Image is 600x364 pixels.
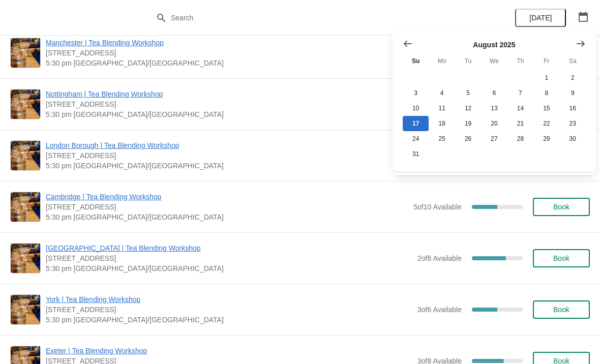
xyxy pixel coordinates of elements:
span: [STREET_ADDRESS] [46,99,412,109]
button: Sunday August 31 2025 [403,146,429,162]
button: [DATE] [515,9,566,27]
span: 5:30 pm [GEOGRAPHIC_DATA]/[GEOGRAPHIC_DATA] [46,315,412,325]
span: 5:30 pm [GEOGRAPHIC_DATA]/[GEOGRAPHIC_DATA] [46,58,408,68]
img: York | Tea Blending Workshop | 73 Low Petergate, YO1 7HY | 5:30 pm Europe/London [11,295,40,324]
span: 5 of 10 Available [413,203,462,211]
button: Monday August 25 2025 [429,131,455,146]
span: [STREET_ADDRESS] [46,150,408,161]
span: 2 of 6 Available [417,254,462,262]
span: Manchester | Tea Blending Workshop [46,38,408,48]
img: Manchester | Tea Blending Workshop | 57 Church St, Manchester, M4 1PD | 5:30 pm Europe/London [11,38,40,68]
button: Tuesday August 26 2025 [455,131,481,146]
button: Monday August 11 2025 [429,101,455,116]
span: York | Tea Blending Workshop [46,294,412,305]
button: Book [533,249,590,267]
th: Friday [533,52,559,70]
button: Saturday August 9 2025 [560,85,586,101]
button: Show next month, September 2025 [572,35,590,53]
button: Sunday August 3 2025 [403,85,429,101]
button: Friday August 8 2025 [533,85,559,101]
button: Tuesday August 5 2025 [455,85,481,101]
span: [STREET_ADDRESS] [46,305,412,315]
button: Sunday August 10 2025 [403,101,429,116]
span: 5:30 pm [GEOGRAPHIC_DATA]/[GEOGRAPHIC_DATA] [46,212,408,222]
span: 5:30 pm [GEOGRAPHIC_DATA]/[GEOGRAPHIC_DATA] [46,161,408,171]
span: Book [553,203,569,211]
span: Book [553,254,569,262]
button: Book [533,300,590,319]
button: Friday August 15 2025 [533,101,559,116]
button: Thursday August 7 2025 [507,85,533,101]
button: Saturday August 23 2025 [560,116,586,131]
span: [STREET_ADDRESS] [46,253,412,263]
span: Exeter | Tea Blending Workshop [46,346,412,356]
button: Book [533,198,590,216]
button: Friday August 29 2025 [533,131,559,146]
button: Monday August 18 2025 [429,116,455,131]
button: Tuesday August 19 2025 [455,116,481,131]
span: 5:30 pm [GEOGRAPHIC_DATA]/[GEOGRAPHIC_DATA] [46,263,412,274]
th: Sunday [403,52,429,70]
span: [DATE] [529,14,552,22]
span: 5:30 pm [GEOGRAPHIC_DATA]/[GEOGRAPHIC_DATA] [46,109,412,119]
span: Cambridge | Tea Blending Workshop [46,192,408,202]
button: Thursday August 21 2025 [507,116,533,131]
img: London Covent Garden | Tea Blending Workshop | 11 Monmouth St, London, WC2H 9DA | 5:30 pm Europe/... [11,244,40,273]
span: Book [553,306,569,314]
th: Wednesday [481,52,507,70]
button: Saturday August 30 2025 [560,131,586,146]
th: Saturday [560,52,586,70]
span: Nottingham | Tea Blending Workshop [46,89,412,99]
span: [STREET_ADDRESS] [46,48,408,58]
button: Wednesday August 20 2025 [481,116,507,131]
button: Wednesday August 27 2025 [481,131,507,146]
span: London Borough | Tea Blending Workshop [46,140,408,150]
button: Sunday August 24 2025 [403,131,429,146]
button: Saturday August 16 2025 [560,101,586,116]
button: Saturday August 2 2025 [560,70,586,85]
button: Friday August 1 2025 [533,70,559,85]
button: Thursday August 28 2025 [507,131,533,146]
button: Thursday August 14 2025 [507,101,533,116]
th: Monday [429,52,455,70]
button: Tuesday August 12 2025 [455,101,481,116]
button: Today Sunday August 17 2025 [403,116,429,131]
span: [STREET_ADDRESS] [46,202,408,212]
input: Search [170,9,450,27]
img: Cambridge | Tea Blending Workshop | 8-9 Green Street, Cambridge, CB2 3JU | 5:30 pm Europe/London [11,192,40,222]
span: 3 of 6 Available [417,306,462,314]
th: Thursday [507,52,533,70]
img: London Borough | Tea Blending Workshop | 7 Park St, London SE1 9AB, UK | 5:30 pm Europe/London [11,141,40,170]
img: Nottingham | Tea Blending Workshop | 24 Bridlesmith Gate, Nottingham NG1 2GQ, UK | 5:30 pm Europe... [11,89,40,119]
button: Wednesday August 13 2025 [481,101,507,116]
button: Monday August 4 2025 [429,85,455,101]
button: Friday August 22 2025 [533,116,559,131]
span: [GEOGRAPHIC_DATA] | Tea Blending Workshop [46,243,412,253]
button: Show previous month, July 2025 [399,35,417,53]
th: Tuesday [455,52,481,70]
button: Wednesday August 6 2025 [481,85,507,101]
